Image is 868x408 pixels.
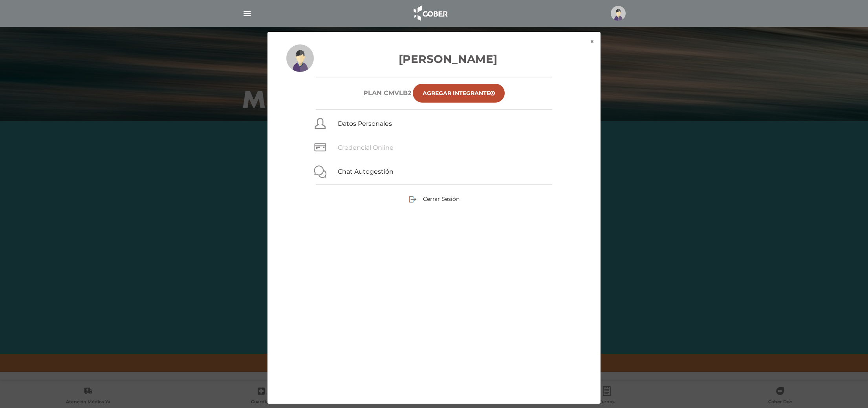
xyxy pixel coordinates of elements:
a: Cerrar Sesión [409,195,460,202]
h6: Plan CMVLB2 [363,89,411,97]
img: sign-out.png [409,195,417,203]
a: Agregar Integrante [413,84,505,103]
img: logo_cober_home-white.png [409,4,450,23]
img: profile-placeholder.svg [611,6,626,21]
span: Cerrar Sesión [423,195,460,202]
a: Chat Autogestión [338,168,394,175]
a: Datos Personales [338,120,392,127]
h3: [PERSON_NAME] [286,51,582,67]
img: profile-placeholder.svg [286,44,314,72]
img: Cober_menu-lines-white.svg [242,9,252,18]
button: × [584,32,601,51]
a: Credencial Online [338,144,394,151]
